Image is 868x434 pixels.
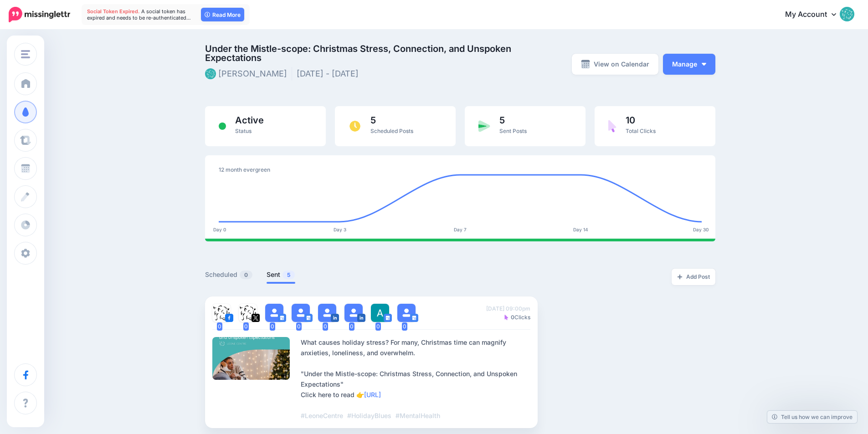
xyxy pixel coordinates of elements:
[344,304,363,322] img: user_default_image.png
[265,304,283,322] img: user_default_image.png
[702,63,706,66] img: arrow-down-white.png
[278,314,286,322] img: google_business-square.png
[87,8,191,21] span: A social token has expired and needs to be re-authenticated…
[767,411,857,423] a: Tell us how we can improve
[499,116,527,125] span: 5
[410,314,418,322] img: google_business-square.png
[478,120,490,132] img: paper-plane-green.png
[567,227,594,232] div: Day 14
[205,67,292,81] li: [PERSON_NAME]
[677,274,683,280] img: plus-grey-dark.png
[370,116,413,125] span: 5
[225,314,233,322] img: facebook-square.png
[235,116,264,125] span: Active
[212,304,231,322] img: 304940412_514149677377938_2776595006190808614_n-bsa142344.png
[301,412,343,419] span: #LeoneCentre
[235,128,252,134] span: Status
[301,337,530,421] div: What causes holiday stress? For many, Christmas time can magnify anxieties, loneliness, and overw...
[608,120,616,133] img: pointer-purple.png
[270,322,275,331] span: 0
[243,322,249,331] span: 0
[323,322,328,331] span: 0
[304,314,313,322] img: google_business-square.png
[87,8,140,15] span: Social Token Expired.
[297,67,363,81] li: [DATE] - [DATE]
[347,412,391,419] span: #HolidayBlues
[349,322,354,331] span: 0
[672,269,715,285] a: Add Post
[201,8,244,21] a: Read More
[371,304,389,322] img: ACg8ocL03RYnfQma4rcVAMvuWZ3lMnjx5lQGGSDID2MHQq5ns96-c-76549.png
[349,120,361,133] img: clock.png
[397,304,416,322] img: user_default_image.png
[511,314,514,321] b: 0
[240,271,252,279] span: 0
[499,128,527,134] span: Sent Posts
[205,269,253,280] a: Scheduled0
[239,304,257,322] img: LcPWlgqw-63455.jpg
[572,54,658,75] a: View on Calendar
[318,304,336,322] img: user_default_image.png
[9,7,70,22] img: Missinglettr
[486,304,530,313] span: [DATE] 09:00pm
[357,314,365,322] img: linkedin-square.png
[395,412,440,419] span: #MentalHealth
[776,4,854,26] a: My Account
[267,269,295,280] a: Sent5
[206,227,233,232] div: Day 0
[326,227,354,232] div: Day 3
[663,54,715,75] button: Manage
[402,322,407,331] span: 0
[370,128,413,134] span: Scheduled Posts
[292,304,310,322] img: user_default_image.png
[205,44,541,62] span: Under the Mistle-scope: Christmas Stress, Connection, and Unspoken Expectations
[626,116,656,125] span: 10
[282,271,295,279] span: 5
[447,227,474,232] div: Day 7
[384,314,392,322] img: google_business-square.png
[21,50,30,58] img: menu.png
[252,314,260,322] img: twitter-square.png
[217,322,222,331] span: 0
[504,313,530,322] span: Clicks
[364,391,381,398] a: [URL]
[296,322,302,331] span: 0
[626,128,656,134] span: Total Clicks
[219,164,702,175] div: 12 month evergreen
[581,60,590,69] img: calendar-grey-darker.png
[331,314,339,322] img: linkedin-square.png
[504,315,508,320] img: pointer-purple-solid.png
[375,322,381,331] span: 0
[687,227,714,232] div: Day 30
